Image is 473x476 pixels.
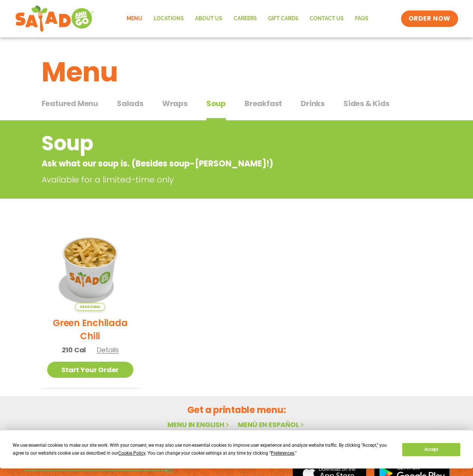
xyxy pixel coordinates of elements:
[402,443,460,456] button: Accept
[13,442,393,457] div: We use essential cookies to make our site work. With your consent, we may also use non-essential ...
[271,451,294,456] span: Preferences
[47,362,134,378] a: Start Your Order
[42,128,372,159] h2: Soup
[238,420,305,429] a: Menú en español
[401,10,458,27] a: ORDER NOW
[343,98,389,109] span: Sides & Kids
[117,98,143,109] span: Salads
[47,316,134,343] h2: Green Enchilada Chili
[23,469,173,473] img: fork
[301,98,325,109] span: Drinks
[189,10,228,27] a: About Us
[409,14,451,23] span: ORDER NOW
[47,224,134,311] img: Product photo for Green Enchilada Chili
[97,345,119,355] span: Details
[148,10,189,27] a: Locations
[167,420,230,429] a: Menu in English
[42,403,432,416] h2: Get a printable menu:
[42,98,98,109] span: Featured Menu
[245,98,282,109] span: Breakfast
[42,157,372,170] p: Ask what our soup is. (Besides soup-[PERSON_NAME]!)
[62,345,86,355] span: 210 Cal
[304,10,349,27] a: Contact Us
[118,451,145,456] span: Cookie Policy
[349,10,374,27] a: FAQs
[263,10,304,27] a: GIFT CARDS
[228,10,263,27] a: Careers
[121,10,148,27] a: Menu
[42,174,375,186] p: Available for a limited-time only
[162,98,188,109] span: Wraps
[206,98,226,109] span: Soup
[42,95,432,121] div: Tabbed content
[42,52,432,92] h1: Menu
[15,4,94,34] img: new-SAG-logo-768×292
[121,10,374,27] nav: Menu
[75,303,105,311] span: Seasonal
